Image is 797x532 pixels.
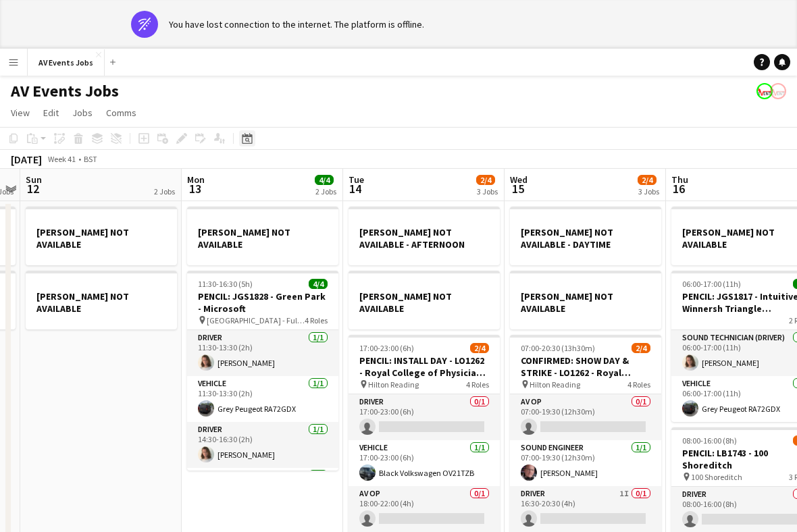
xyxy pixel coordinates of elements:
[187,271,338,471] app-job-card: 11:30-16:30 (5h)4/4PENCIL: JGS1828 - Green Park - Microsoft [GEOGRAPHIC_DATA] - Full Conference C...
[510,174,528,186] span: Wed
[101,104,142,122] a: Comms
[521,343,595,353] span: 07:00-20:30 (13h30m)
[770,83,786,99] app-user-avatar: Liam O'Brien
[187,290,338,315] h3: PENCIL: JGS1828 - Green Park - Microsoft
[756,83,773,99] app-user-avatar: Liam O'Brien
[187,226,338,250] h3: [PERSON_NAME] NOT AVAILABLE
[349,207,500,265] app-job-card: [PERSON_NAME] NOT AVAILABLE - AFTERNOON
[359,343,414,353] span: 17:00-23:00 (6h)
[510,290,661,315] h3: [PERSON_NAME] NOT AVAILABLE
[368,379,419,390] span: Hilton Reading
[510,354,661,379] h3: CONFIRMED: SHOW DAY & STRIKE - LO1262 - Royal College of Physicians - Update in Medicine
[26,207,177,265] app-job-card: [PERSON_NAME] NOT AVAILABLE
[477,186,498,196] div: 3 Jobs
[187,422,338,468] app-card-role: Driver1/114:30-16:30 (2h)[PERSON_NAME]
[349,271,500,329] app-job-card: [PERSON_NAME] NOT AVAILABLE
[349,226,500,250] h3: [PERSON_NAME] NOT AVAILABLE - AFTERNOON
[349,486,500,532] app-card-role: AV Op0/118:00-22:00 (4h)
[349,290,500,315] h3: [PERSON_NAME] NOT AVAILABLE
[476,175,495,185] span: 2/4
[28,49,105,76] button: AV Events Jobs
[24,181,42,196] span: 12
[207,315,305,325] span: [GEOGRAPHIC_DATA] - Full Conference Centre
[67,104,98,122] a: Jobs
[510,486,661,532] app-card-role: Driver1I0/116:30-20:30 (4h)
[346,181,364,196] span: 14
[187,376,338,422] app-card-role: Vehicle1/111:30-13:30 (2h)Grey Peugeot RA72GDX
[632,343,650,353] span: 2/4
[638,186,659,196] div: 3 Jobs
[45,154,78,164] span: Week 41
[627,379,650,390] span: 4 Roles
[691,472,742,482] span: 100 Shoreditch
[508,181,528,196] span: 15
[26,271,177,329] app-job-card: [PERSON_NAME] NOT AVAILABLE
[72,107,93,119] span: Jobs
[671,174,688,186] span: Thu
[26,290,177,315] h3: [PERSON_NAME] NOT AVAILABLE
[309,279,328,289] span: 4/4
[5,104,35,122] a: View
[466,379,489,390] span: 4 Roles
[349,354,500,379] h3: PENCIL: INSTALL DAY - LO1262 - Royal College of Physicians - Update in Medicine
[669,181,688,196] span: 16
[187,207,338,265] app-job-card: [PERSON_NAME] NOT AVAILABLE
[682,435,737,446] span: 08:00-16:00 (8h)
[198,279,253,289] span: 11:30-16:30 (5h)
[11,107,30,119] span: View
[315,186,336,196] div: 2 Jobs
[43,107,59,119] span: Edit
[84,154,97,164] div: BST
[510,271,661,329] app-job-card: [PERSON_NAME] NOT AVAILABLE
[510,394,661,440] app-card-role: AV Op0/107:00-19:30 (12h30m)
[349,174,364,186] span: Tue
[26,226,177,250] h3: [PERSON_NAME] NOT AVAILABLE
[11,81,119,101] h1: AV Events Jobs
[185,181,205,196] span: 13
[682,279,741,289] span: 06:00-17:00 (11h)
[26,174,42,186] span: Sun
[349,440,500,486] app-card-role: Vehicle1/117:00-23:00 (6h)Black Volkswagen OV21TZB
[530,379,580,390] span: Hilton Reading
[510,207,661,265] app-job-card: [PERSON_NAME] NOT AVAILABLE - DAYTIME
[470,343,489,353] span: 2/4
[510,440,661,486] app-card-role: Sound Engineer1/107:00-19:30 (12h30m)[PERSON_NAME]
[38,104,64,122] a: Edit
[305,315,328,325] span: 4 Roles
[187,330,338,376] app-card-role: Driver1/111:30-13:30 (2h)[PERSON_NAME]
[315,175,334,185] span: 4/4
[349,394,500,440] app-card-role: Driver0/117:00-23:00 (6h)
[169,18,424,30] div: You have lost connection to the internet. The platform is offline.
[187,174,205,186] span: Mon
[11,153,42,166] div: [DATE]
[106,107,136,119] span: Comms
[510,226,661,250] h3: [PERSON_NAME] NOT AVAILABLE - DAYTIME
[638,175,657,185] span: 2/4
[154,186,175,196] div: 2 Jobs
[187,468,338,514] app-card-role: Vehicle1/1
